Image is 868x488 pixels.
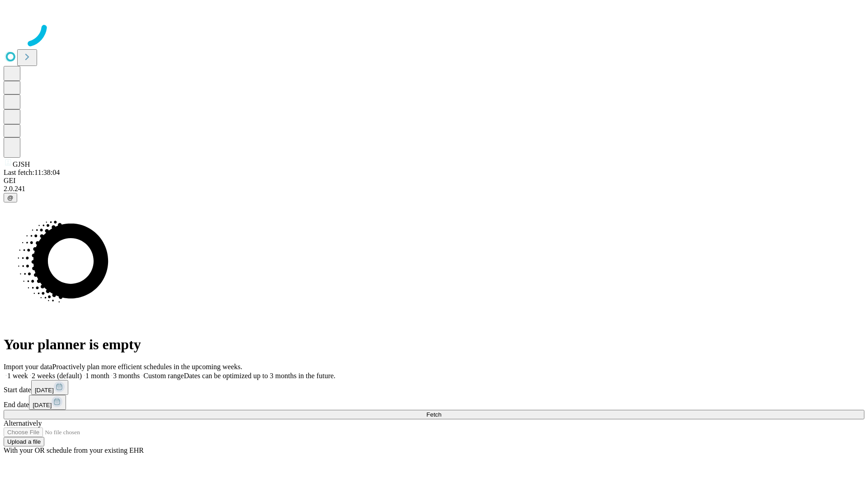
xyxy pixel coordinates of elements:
[426,411,441,418] span: Fetch
[4,336,864,353] h1: Your planner is empty
[13,160,30,168] span: GJSH
[4,363,52,371] span: Import your data
[4,193,17,202] button: @
[4,437,44,446] button: Upload a file
[4,446,144,454] span: With your OR schedule from your existing EHR
[52,363,242,371] span: Proactively plan more efficient schedules in the upcoming weeks.
[4,185,864,193] div: 2.0.241
[35,387,54,394] span: [DATE]
[85,372,109,380] span: 1 month
[113,372,140,380] span: 3 months
[143,372,184,380] span: Custom range
[4,177,864,185] div: GEI
[4,410,864,419] button: Fetch
[4,169,60,176] span: Last fetch: 11:38:04
[31,380,68,395] button: [DATE]
[32,372,82,380] span: 2 weeks (default)
[7,194,14,201] span: @
[7,372,28,380] span: 1 week
[184,372,335,380] span: Dates can be optimized up to 3 months in the future.
[33,402,52,408] span: [DATE]
[4,395,864,410] div: End date
[4,380,864,395] div: Start date
[29,395,66,410] button: [DATE]
[4,419,42,427] span: Alternatively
